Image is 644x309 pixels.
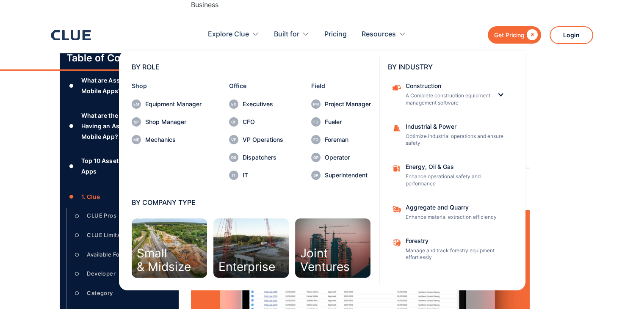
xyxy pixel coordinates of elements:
div: Industrial & Power [406,124,507,130]
a: IT [229,171,283,180]
a: Equipment Manager [132,99,202,109]
a: CFO [229,117,283,127]
div: BY COMPANY TYPE [132,199,371,206]
div: Shop Manager [145,119,202,125]
a: ForestryManage and track forestry equipment effortlessly [388,234,513,266]
a: Enterprise [213,218,289,278]
div: Fueler [325,119,371,125]
div: Resources [362,21,396,48]
a: Foreman [311,135,371,144]
div: Built for [274,21,299,48]
a: Shop Manager [132,117,202,127]
nav: Built for [51,49,593,290]
a: Executives [229,99,283,109]
div: Foreman [325,137,371,143]
img: Aggregate and Quarry [392,204,401,214]
div: Enterprise [218,260,275,273]
img: Construction cone icon [392,124,401,133]
div: Energy, Oil & Gas [406,164,507,170]
div: Resources [362,21,406,48]
div: Shop [132,83,202,89]
div: Superintendent [325,172,371,178]
div: Small & Midsize [137,247,191,273]
a: Dispatchers [229,153,283,162]
a: Project Manager [311,99,371,109]
a: Get Pricing [488,26,541,44]
a: JointVentures [295,218,370,278]
div: Joint Ventures [300,247,350,273]
div: Field [311,83,371,89]
p: Optimize industrial operations and ensure safety [406,133,507,147]
div: Operator [325,154,371,160]
a: Mechanics [132,135,202,144]
div: Equipment Manager [145,101,202,107]
div: Dispatchers [243,154,283,160]
div: ConstructionConstructionA Complete construction equipment management software [388,79,513,111]
div: Get Pricing [494,30,525,40]
div: ○ [72,287,82,300]
p: Enhance operational safety and performance [406,173,507,188]
div:  [525,30,538,40]
a: Aggregate and QuarryEnhance material extraction efficiency [388,200,513,225]
a: Fueler [311,117,371,127]
div: Category [87,288,113,298]
img: Aggregate and Quarry [392,238,401,247]
p: Manage and track forestry equipment effortlessly [406,247,507,262]
a: Superintendent [311,171,371,180]
img: Construction [392,83,401,92]
p: A Complete construction equipment management software [406,92,490,107]
a: Industrial & PowerOptimize industrial operations and ensure safety [388,119,513,152]
div: BY ROLE [132,63,371,70]
a: VP Operations [229,135,283,144]
a: Login [550,26,593,44]
div: VP Operations [243,137,283,143]
div: Explore Clue [208,21,259,48]
div: Executives [243,101,283,107]
a: ○Category [72,287,165,300]
a: Pricing [324,21,347,48]
div: Construction [406,83,490,89]
div: Project Manager [325,101,371,107]
p: Enhance material extraction efficiency [406,214,507,221]
div: BY INDUSTRY [388,63,513,70]
div: CFO [243,119,283,125]
div: IT [243,172,283,178]
div: Explore Clue [208,21,249,48]
div: Mechanics [145,137,202,143]
a: Energy, Oil & GasEnhance operational safety and performance [388,160,513,192]
div: Office [229,83,283,89]
a: Operator [311,153,371,162]
img: fleet fuel icon [392,164,401,173]
div: Forestry [406,238,507,244]
div: Built for [274,21,310,48]
a: Small& Midsize [132,218,207,278]
a: ConstructionA Complete construction equipment management software [388,79,496,111]
div: Aggregate and Quarry [406,204,507,210]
